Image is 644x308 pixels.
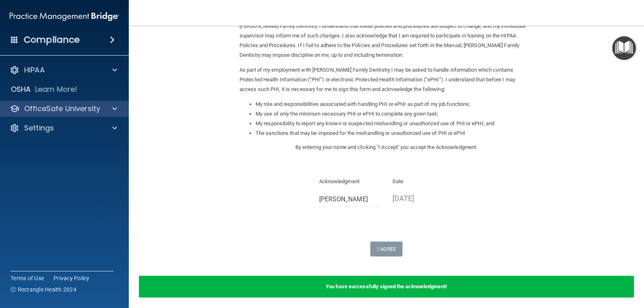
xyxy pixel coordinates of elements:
img: PMB logo [10,8,119,25]
a: HIPAA [10,65,117,75]
li: My role and responsibilities associated with handling PHI or ePHI as part of my job functions; [256,99,533,109]
p: OfficeSafe University [24,104,100,114]
a: Settings [10,123,117,133]
span: Ⓒ Rectangle Health 2024 [10,285,76,294]
li: My responsibility to report any known or suspected mishandling or unauthorized use of PHI or ePHI... [256,119,533,128]
p: By entering your name and clicking "I Accept" you accept the Acknowledgment. [239,143,533,152]
li: My use of only the minimum necessary PHI or ePHI to complete any given task; [256,109,533,119]
button: I Agree [370,242,402,256]
p: As part of my employment with [PERSON_NAME] Family Dentistry I may be asked to handle information... [239,65,533,94]
a: OfficeSafe University [10,104,117,114]
p: Date [392,177,454,186]
p: Settings [24,123,54,133]
li: The sanctions that may be imposed for the mishandling or unauthorized use of PHI or ePHI [256,128,533,138]
b: You have successfully signed the acknowledgment! [326,283,447,289]
p: Acknowledgment [319,177,381,186]
button: Open Resource Center [612,36,636,60]
input: Full Name [319,192,381,207]
a: Privacy Policy [54,274,90,282]
p: OSHA [11,85,31,94]
a: Terms of Use [10,274,44,282]
p: I, , have been given the opportunity to review, read and understand [PERSON_NAME] Family Dentistr... [239,2,533,60]
iframe: Drift Widget Chat Controller [505,251,634,283]
p: HIPAA [24,65,45,75]
p: [DATE] [392,192,454,205]
p: Learn More! [35,85,78,94]
h4: Compliance [24,34,80,45]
